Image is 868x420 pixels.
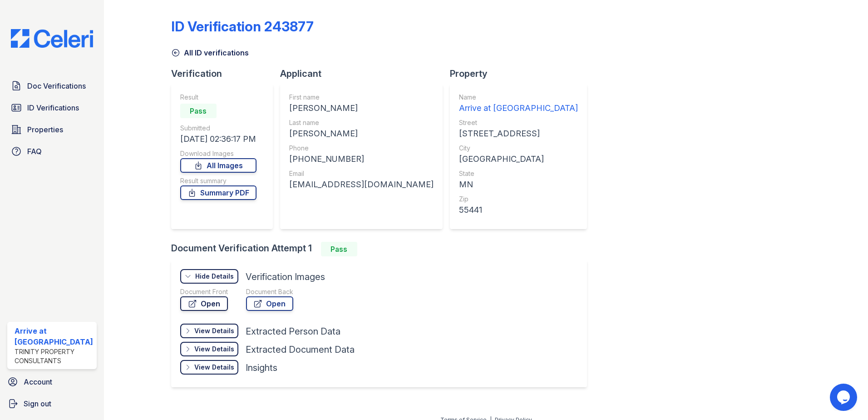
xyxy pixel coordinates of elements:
a: FAQ [7,142,97,160]
div: [DATE] 02:36:17 PM [180,133,256,145]
div: City [459,144,578,153]
div: Applicant [280,67,450,80]
div: [PHONE_NUMBER] [289,153,434,165]
div: [EMAIL_ADDRESS][DOMAIN_NAME] [289,178,434,191]
div: Last name [289,118,434,127]
a: Summary PDF [180,185,256,200]
div: Document Back [246,287,293,296]
a: Open [180,296,228,311]
a: All Images [180,158,256,173]
div: View Details [194,326,234,335]
div: Arrive at [GEOGRAPHIC_DATA] [15,325,93,347]
div: Hide Details [195,272,234,281]
div: Zip [459,195,578,204]
img: CE_Logo_Blue-a8612792a0a2168367f1c8372b55b34899dd931a85d93a1a3d3e32e68fde9ad4.png [4,29,100,48]
div: Download Images [180,149,256,158]
span: Properties [27,124,63,135]
iframe: chat widget [830,384,859,411]
div: Submitted [180,124,256,133]
div: [STREET_ADDRESS] [459,127,578,140]
div: Phone [289,144,434,153]
div: View Details [194,363,234,372]
span: Doc Verifications [27,80,86,91]
span: Sign out [24,398,51,409]
span: ID Verifications [27,102,79,113]
span: FAQ [27,146,42,157]
a: Open [246,296,293,311]
div: [PERSON_NAME] [289,127,434,140]
div: Email [289,169,434,178]
div: MN [459,178,578,191]
div: Pass [321,242,357,256]
a: ID Verifications [7,99,97,117]
span: Account [24,376,52,387]
div: Extracted Document Data [246,343,355,356]
div: Trinity Property Consultants [15,347,93,365]
div: Document Front [180,287,228,296]
a: Properties [7,120,97,139]
div: [GEOGRAPHIC_DATA] [459,153,578,165]
div: View Details [194,345,234,354]
a: Sign out [4,395,100,413]
div: 55441 [459,204,578,216]
a: Name Arrive at [GEOGRAPHIC_DATA] [459,93,578,115]
div: Name [459,93,578,102]
div: Extracted Person Data [246,325,340,338]
div: Document Verification Attempt 1 [171,242,594,256]
a: All ID verifications [171,47,249,58]
div: Verification [171,67,280,80]
div: Arrive at [GEOGRAPHIC_DATA] [459,102,578,115]
div: First name [289,93,434,102]
a: Doc Verifications [7,77,97,95]
div: Result summary [180,176,256,185]
div: Verification Images [246,270,325,283]
div: Insights [246,361,277,374]
div: [PERSON_NAME] [289,102,434,115]
div: Street [459,118,578,127]
div: Pass [180,104,217,118]
div: ID Verification 243877 [171,18,314,35]
div: State [459,169,578,178]
a: Account [4,373,100,391]
div: Result [180,93,256,102]
div: Property [450,67,594,80]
